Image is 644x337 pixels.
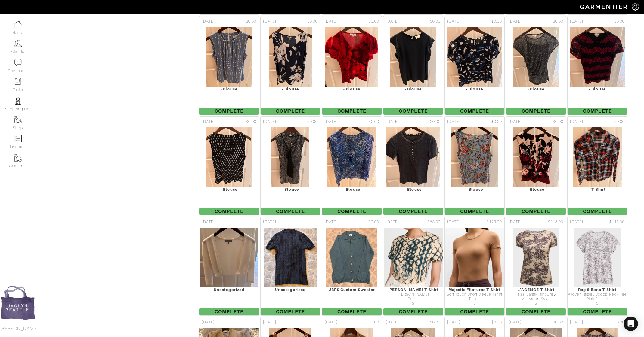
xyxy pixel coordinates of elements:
[506,301,566,306] div: S
[386,119,399,125] span: [DATE]
[569,27,625,87] img: yaCnno4xfi9BgKsFcp5Xbb1R
[568,308,627,315] span: Complete
[261,208,320,215] span: Complete
[390,27,436,87] img: P2J9bUMDMbzPvH4QFhHoSyyn
[568,208,627,215] span: Complete
[383,301,443,306] div: S
[512,127,559,187] img: THRK134ZJ1uysBKw9yRJbtEU
[202,320,215,325] span: [DATE]
[263,219,276,225] span: [DATE]
[506,287,566,292] div: L'AGENCE T-Shirt
[568,301,627,306] div: S
[513,27,559,87] img: SxBZmYQxPaBfhoi9MNCCudBp
[246,19,256,24] span: $0.00
[369,219,379,225] span: $0.00
[383,208,443,215] span: Complete
[570,320,583,325] span: [DATE]
[506,308,566,315] span: Complete
[261,287,320,292] div: Uncategorized
[324,320,338,325] span: [DATE]
[386,19,399,24] span: [DATE]
[609,219,625,225] span: $115.00
[383,187,443,192] div: - Blouse
[322,287,382,292] div: JBPS Custom Sweater
[506,208,566,215] span: Complete
[513,227,559,287] img: BY4buycPAmZFh8xAky1TFXLk
[14,116,22,123] img: garments-icon-b7da505a4dc4fd61783c78ac3ca0ef83fa9d6f193b1c9dc38574b1d14d53ca28.png
[321,15,382,116] a: [DATE] $0.00 - Blouse Complete
[322,208,382,215] span: Complete
[505,116,567,216] a: [DATE] $0.00 - Blouse Complete
[386,127,441,187] img: CqejYtZyw4dSdx4BTKVeWk4o
[322,308,382,315] span: Complete
[202,19,215,24] span: [DATE]
[487,219,502,225] span: $125.00
[567,116,628,216] a: [DATE] $0.00 - T-Shirt Complete
[322,87,382,91] div: - Blouse
[548,219,563,225] span: $115.00
[324,19,338,24] span: [DATE]
[505,15,567,116] a: [DATE] $0.00 - Blouse Complete
[383,108,443,115] span: Complete
[382,116,444,216] a: [DATE] $0.00 - Blouse Complete
[568,187,627,192] div: - T-Shirt
[614,19,625,24] span: $0.00
[324,219,338,225] span: [DATE]
[202,219,215,225] span: [DATE]
[430,119,441,125] span: $0.00
[506,187,566,192] div: - Blouse
[568,292,627,297] div: Allover Paisley Scoop-Neck Tee
[570,219,583,225] span: [DATE]
[261,308,320,315] span: Complete
[383,308,443,315] span: Complete
[444,15,505,116] a: [DATE] $0.00 - Blouse Complete
[614,119,625,125] span: $0.00
[445,227,505,287] img: 6PdpGMp1CvU9idbqMpKvpPj1
[445,87,504,91] div: - Blouse
[577,2,632,12] img: garmentier-logo-header-white-b43fb05a5012e4ada735d5af1a66efaba907eab6374d6393d1fbf88cb4ef424d.png
[307,19,318,24] span: $0.00
[570,19,583,24] span: [DATE]
[263,227,318,287] img: NQgFP85VaxDL1V59Zs3JpdpM
[445,301,504,306] div: S
[451,127,498,187] img: 1YbtXPaFuCRHqGCYsjmbKcPv
[568,287,627,292] div: Rag & Bone T-Shirt
[553,19,563,24] span: $0.00
[382,15,444,116] a: [DATE] $0.00 - Blouse Complete
[614,320,625,325] span: $0.00
[445,187,504,192] div: - Blouse
[445,108,504,115] span: Complete
[261,87,320,91] div: - Blouse
[383,292,443,297] div: [PERSON_NAME]
[445,308,504,315] span: Complete
[199,187,259,192] div: - Blouse
[573,127,622,187] img: bqpoynsPkdKeqDyozqN4zDkr
[506,87,566,91] div: - Blouse
[553,119,563,125] span: $0.00
[568,87,627,91] div: - Blouse
[369,119,379,125] span: $0.00
[327,127,376,187] img: 4C1oAtVKpVNc7WP7skAZXsf1
[261,108,320,115] span: Complete
[14,154,22,162] img: garments-icon-b7da505a4dc4fd61783c78ac3ca0ef83fa9d6f193b1c9dc38574b1d14d53ca28.png
[509,320,522,325] span: [DATE]
[383,227,443,287] img: gw3AoQ5P9DwU61gC4ymS6L6s
[624,317,638,331] div: Open Intercom Messenger
[14,21,22,28] img: dashboard-icon-dbcd8f5a0b271acd01030246c82b418ddd0df26cd7fceb0bd07c9910d44c42f6.png
[322,108,382,115] span: Complete
[447,119,460,125] span: [DATE]
[261,187,320,192] div: - Blouse
[447,320,460,325] span: [DATE]
[491,119,502,125] span: $0.00
[386,320,399,325] span: [DATE]
[447,27,502,87] img: tsCAzADpQ7STVJEvGcc2rfkU
[271,127,310,187] img: wY5XvsQ9oZwHTYBTZAgPB8n3
[568,108,627,115] span: Complete
[198,15,260,116] a: [DATE] $0.00 - Blouse Complete
[383,287,443,292] div: [PERSON_NAME] T-Shirt
[567,216,628,316] a: [DATE] $115.00 Rag & Bone T-Shirt Allover Paisley Scoop-Neck Tee Pink Paisley S Complete
[445,287,504,292] div: Majestic Filatures T-Shirt
[568,297,627,301] div: Pink Paisley
[200,227,258,287] img: gybJZz2Fh6zdQPdTKedcbx2w
[14,97,22,105] img: stylists-icon-eb353228a002819b7ec25b43dbf5f0378dd9e0616d9560372ff212230b889e62.png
